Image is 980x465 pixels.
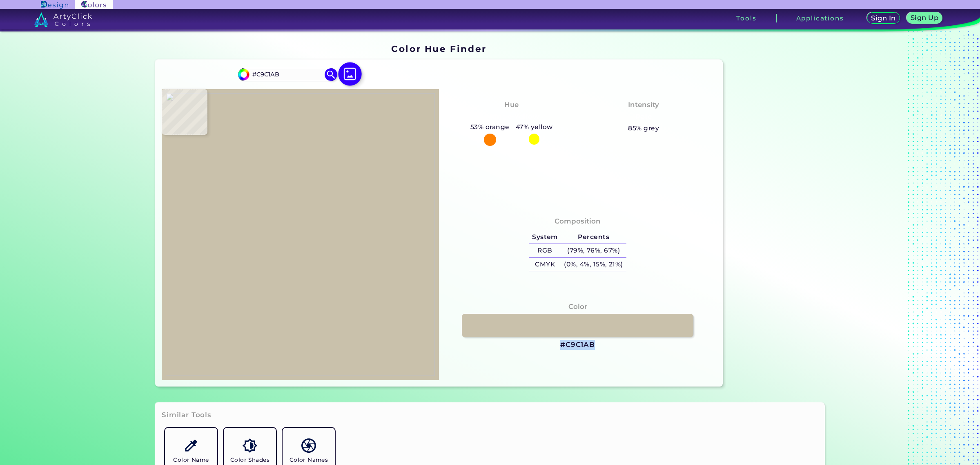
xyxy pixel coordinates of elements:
[555,215,601,227] h4: Composition
[325,68,337,80] img: icon search
[391,42,486,55] h1: Color Hue Finder
[568,301,587,313] h4: Color
[249,69,325,80] input: type color..
[628,123,659,134] h5: 85% grey
[243,438,257,453] img: icon_color_shades.svg
[529,258,561,271] h5: CMYK
[512,122,556,132] h5: 47% yellow
[908,13,941,24] a: Sign Up
[736,15,756,21] h3: Tools
[504,99,519,111] h4: Hue
[796,15,844,21] h3: Applications
[338,62,362,86] img: icon picture
[561,244,626,257] h5: (79%, 76%, 67%)
[166,93,435,376] img: 03624a75-c512-4357-baa4-2c76c9f10a83
[529,230,561,244] h5: System
[41,1,68,9] img: ArtyClick Design logo
[868,13,898,24] a: Sign In
[561,230,626,244] h5: Percents
[561,258,626,271] h5: (0%, 4%, 15%, 21%)
[467,122,512,132] h5: 53% orange
[628,99,659,111] h4: Intensity
[162,410,212,420] h3: Similar Tools
[632,112,655,122] h3: Pale
[560,340,595,350] h3: #C9C1AB
[34,12,92,27] img: logo_artyclick_colors_white.svg
[872,15,895,21] h5: Sign In
[184,438,198,453] img: icon_color_name_finder.svg
[912,15,937,21] h5: Sign Up
[480,112,543,122] h3: Orange-Yellow
[301,438,316,453] img: icon_color_names_dictionary.svg
[529,244,561,257] h5: RGB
